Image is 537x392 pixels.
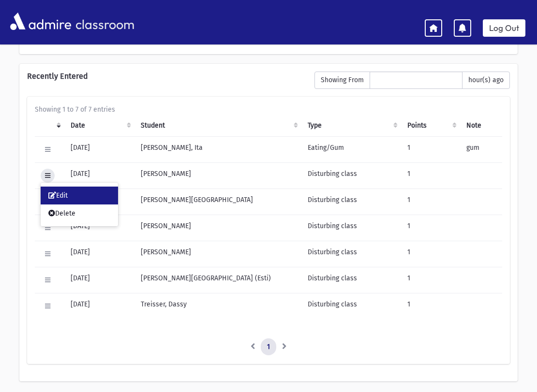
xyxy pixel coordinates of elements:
td: Disturbing class [302,293,402,319]
h6: Recently Entered [27,72,305,81]
td: [DATE] [65,215,135,241]
td: gum [461,136,502,162]
a: [PERSON_NAME] [141,222,191,230]
img: AdmirePro [8,10,74,32]
th: Student: activate to sort column ascending [135,115,302,137]
th: Points: activate to sort column ascending [402,115,461,137]
td: [DATE] [65,293,135,319]
a: [PERSON_NAME][GEOGRAPHIC_DATA] [141,196,253,204]
span: classroom [74,9,134,34]
th: Date: activate to sort column ascending [65,115,135,137]
td: Disturbing class [302,215,402,241]
td: Disturbing class [302,241,402,267]
a: [PERSON_NAME][GEOGRAPHIC_DATA] (Esti) [141,274,271,282]
a: [PERSON_NAME], Ita [141,144,203,152]
td: 1 [402,267,461,293]
td: 1 [402,241,461,267]
span: Edit [48,191,68,200]
td: 1 [402,189,461,215]
td: 1 [402,215,461,241]
td: [DATE] [65,241,135,267]
a: 1 [261,338,276,356]
td: 1 [402,162,461,189]
div: Showing 1 to 7 of 7 entries [35,104,502,115]
a: Edit [41,187,118,204]
td: Disturbing class [302,189,402,215]
td: Disturbing class [302,267,402,293]
td: [DATE] [65,162,135,189]
td: 1 [402,136,461,162]
a: Log Out [483,19,525,37]
td: Disturbing class [302,162,402,189]
a: Treisser, Dassy [141,300,187,308]
td: [DATE] [65,267,135,293]
a: [PERSON_NAME] [141,170,191,178]
td: 1 [402,293,461,319]
td: Eating/Gum [302,136,402,162]
a: [PERSON_NAME] [141,248,191,256]
th: Note [461,115,502,137]
span: Showing From [314,72,370,89]
span: hour(s) ago [462,72,510,89]
a: Delete [41,204,118,222]
td: [DATE] [65,136,135,162]
th: Type: activate to sort column ascending [302,115,402,137]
